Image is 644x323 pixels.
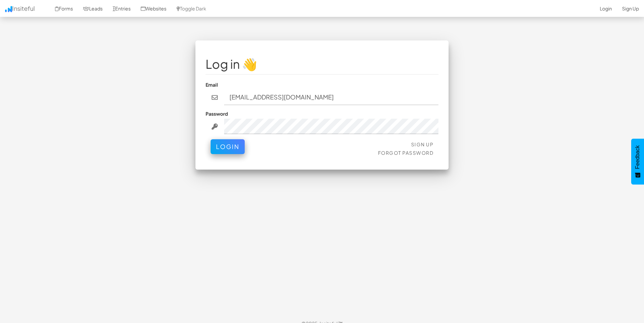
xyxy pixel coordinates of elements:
[5,6,12,12] img: icon.png
[635,145,641,169] span: Feedback
[206,110,228,117] label: Password
[224,90,439,105] input: john@doe.com
[411,141,434,147] a: Sign Up
[378,150,434,156] a: Forgot Password
[211,139,245,154] button: Login
[206,57,438,71] h1: Log in 👋
[206,81,218,88] label: Email
[631,139,644,184] button: Feedback - Show survey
